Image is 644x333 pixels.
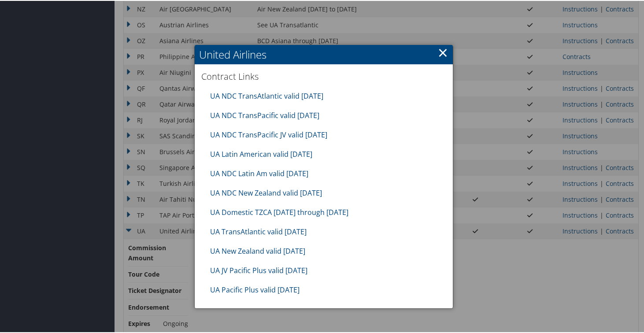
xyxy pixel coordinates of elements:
[210,245,305,255] a: UA New Zealand valid [DATE]
[210,187,322,197] a: UA NDC New Zealand valid [DATE]
[438,43,448,60] a: ×
[195,44,453,63] h2: United Airlines
[210,265,307,274] a: UA JV Pacific Plus valid [DATE]
[201,70,446,82] h3: Contract Links
[210,129,327,139] a: UA NDC TransPacific JV valid [DATE]
[210,284,300,294] a: UA Pacific Plus valid [DATE]
[210,110,319,119] a: UA NDC TransPacific valid [DATE]
[210,90,323,100] a: UA NDC TransAtlantic valid [DATE]
[210,207,348,216] a: UA Domestic TZCA [DATE] through [DATE]
[210,168,308,178] a: UA NDC Latin Am valid [DATE]
[210,226,307,236] a: UA TransAtlantic valid [DATE]
[210,148,312,158] a: UA Latin American valid [DATE]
